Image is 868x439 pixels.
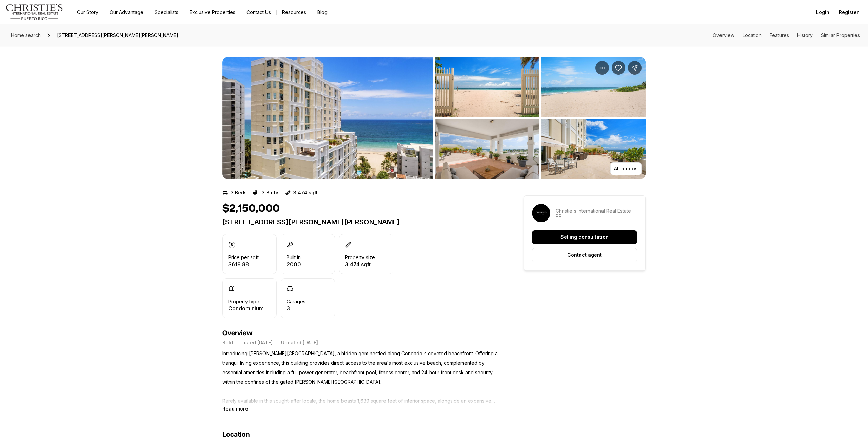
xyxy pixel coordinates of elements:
[743,32,762,38] a: Skip to: Location
[595,61,609,75] button: Property options
[72,7,104,17] a: Our Story
[287,306,305,311] p: 3
[222,57,433,179] button: View image gallery
[610,162,642,175] button: All photos
[222,218,499,226] p: [STREET_ADDRESS][PERSON_NAME][PERSON_NAME]
[222,406,248,412] button: Read more
[614,166,638,171] p: All photos
[345,255,375,260] p: Property size
[560,234,609,240] p: Selling consultation
[281,340,318,345] p: Updated [DATE]
[628,61,642,75] button: Share Property: 6 CARRION COURT ST #801
[241,7,276,17] button: Contact Us
[541,119,646,179] button: View image gallery
[241,340,273,345] p: Listed [DATE]
[612,61,625,75] button: Save Property: 6 CARRION COURT ST #801
[228,299,259,304] p: Property type
[222,57,433,179] li: 1 of 7
[222,431,250,439] h4: Location
[435,57,539,117] button: View image gallery
[556,208,637,219] p: Christie's International Real Estate PR
[184,7,241,17] a: Exclusive Properties
[287,255,301,260] p: Built in
[277,7,312,17] a: Resources
[228,306,264,311] p: Condominium
[713,32,734,38] a: Skip to: Overview
[262,190,280,195] p: 3 Baths
[541,57,646,117] button: View image gallery
[835,5,863,19] button: Register
[816,9,829,15] span: Login
[228,262,259,267] p: $618.88
[231,190,247,195] p: 3 Beds
[532,230,637,244] button: Selling consultation
[812,5,833,19] button: Login
[222,202,280,215] h1: $2,150,000
[312,7,333,17] a: Blog
[770,32,789,38] a: Skip to: Features
[222,329,499,337] h4: Overview
[532,248,637,262] button: Contact agent
[5,4,63,20] img: logo
[104,7,149,17] a: Our Advantage
[713,33,860,38] nav: Page section menu
[11,32,41,38] span: Home search
[293,190,318,195] p: 3,474 sqft
[228,255,259,260] p: Price per sqft
[435,119,539,179] button: View image gallery
[797,32,813,38] a: Skip to: History
[222,57,646,179] div: Listing Photos
[222,349,499,406] p: Introducing [PERSON_NAME][GEOGRAPHIC_DATA], a hidden gem nestled along Condado's coveted beachfro...
[149,7,184,17] a: Specialists
[222,340,233,345] p: Sold
[287,299,305,304] p: Garages
[287,262,301,267] p: 2000
[821,32,860,38] a: Skip to: Similar Properties
[252,187,280,198] button: 3 Baths
[54,30,181,41] span: [STREET_ADDRESS][PERSON_NAME][PERSON_NAME]
[8,30,43,41] a: Home search
[345,262,375,267] p: 3,474 sqft
[839,9,859,15] span: Register
[435,57,646,179] li: 2 of 7
[567,252,602,258] p: Contact agent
